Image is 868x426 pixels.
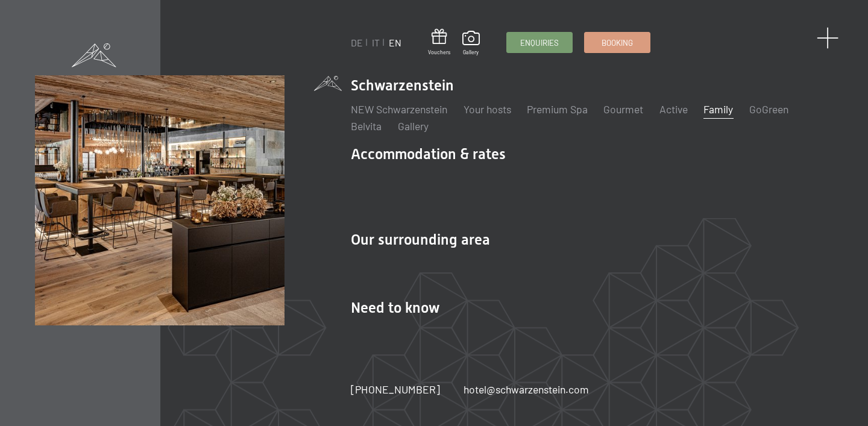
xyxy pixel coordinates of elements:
[527,102,588,116] a: Premium Spa
[464,102,511,116] a: Your hosts
[520,37,559,48] span: Enquiries
[398,119,429,133] a: Gallery
[749,102,788,116] a: GoGreen
[659,102,688,116] a: Active
[462,31,480,56] a: Gallery
[428,49,450,56] span: Vouchers
[351,383,440,396] span: [PHONE_NUMBER]
[464,382,589,397] a: hotel@schwarzenstein.com
[603,102,643,116] a: Gourmet
[351,102,447,116] a: NEW Schwarzenstein
[428,29,450,56] a: Vouchers
[462,49,480,56] span: Gallery
[389,37,401,48] a: EN
[602,37,633,48] span: Booking
[507,33,572,52] a: Enquiries
[703,102,733,116] a: Family
[351,37,363,48] a: DE
[585,33,650,52] a: Booking
[351,382,440,397] a: [PHONE_NUMBER]
[351,119,382,133] a: Belvita
[372,37,380,48] a: IT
